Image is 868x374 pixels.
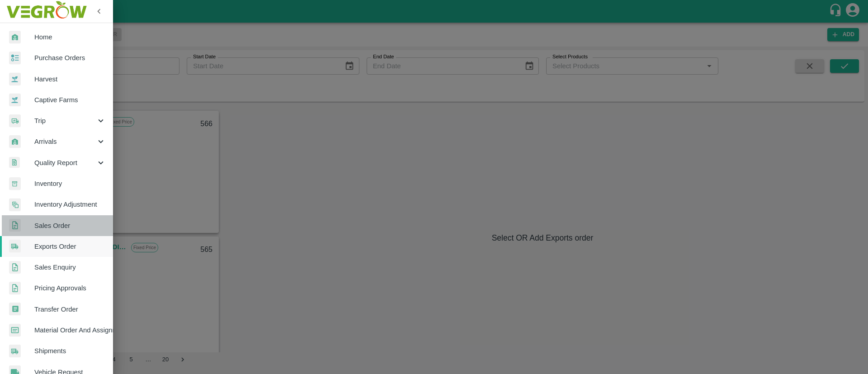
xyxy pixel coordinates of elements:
[34,262,106,272] span: Sales Enquiry
[34,158,96,168] span: Quality Report
[34,346,106,356] span: Shipments
[9,52,21,65] img: reciept
[34,74,106,84] span: Harvest
[34,32,106,42] span: Home
[34,116,96,126] span: Trip
[9,93,21,107] img: harvest
[9,219,21,232] img: sales
[9,240,21,253] img: shipments
[9,157,20,168] img: qualityReport
[9,198,21,211] img: inventory
[9,345,21,358] img: shipments
[34,199,106,209] span: Inventory Adjustment
[34,304,106,314] span: Transfer Order
[9,261,21,274] img: sales
[34,283,106,293] span: Pricing Approvals
[9,282,21,295] img: sales
[9,135,21,148] img: whArrival
[9,324,21,337] img: centralMaterial
[34,241,106,251] span: Exports Order
[9,303,21,316] img: whTransfer
[34,221,106,231] span: Sales Order
[9,114,21,128] img: delivery
[34,137,96,147] span: Arrivals
[9,72,21,86] img: harvest
[9,31,21,44] img: whArrival
[34,95,106,105] span: Captive Farms
[34,53,106,63] span: Purchase Orders
[9,177,21,190] img: whInventory
[34,325,106,335] span: Material Order And Assignment
[34,179,106,189] span: Inventory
